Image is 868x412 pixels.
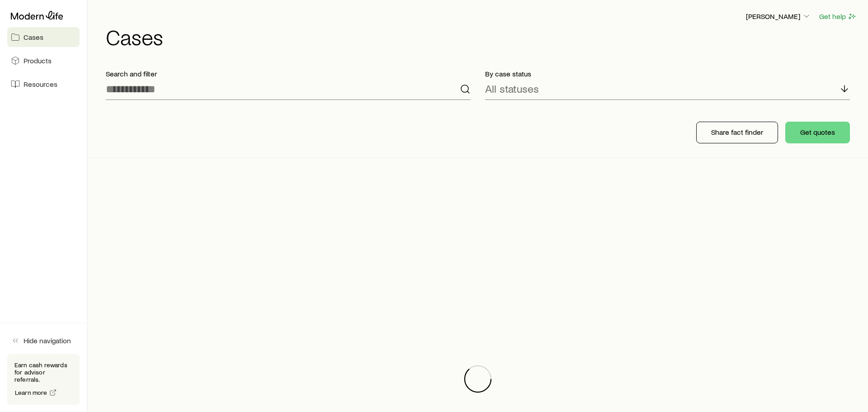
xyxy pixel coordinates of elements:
p: Share fact finder [711,128,763,137]
button: Get quotes [785,122,850,143]
span: Hide navigation [24,336,71,345]
a: Resources [7,74,80,94]
button: [PERSON_NAME] [745,11,811,22]
button: Hide navigation [7,331,80,350]
h1: Cases [106,26,857,47]
span: Cases [24,33,43,42]
span: Resources [24,80,57,89]
a: Cases [7,27,80,47]
span: Products [24,56,52,65]
a: Products [7,51,80,71]
div: Earn cash rewards for advisor referrals.Learn more [7,354,80,405]
span: Learn more [15,389,47,396]
button: Share fact finder [696,122,778,143]
button: Get help [819,11,857,22]
p: All statuses [485,82,539,95]
p: Earn cash rewards for advisor referrals. [14,361,72,383]
p: [PERSON_NAME] [746,12,811,21]
p: By case status [485,69,850,78]
p: Search and filter [106,69,471,78]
